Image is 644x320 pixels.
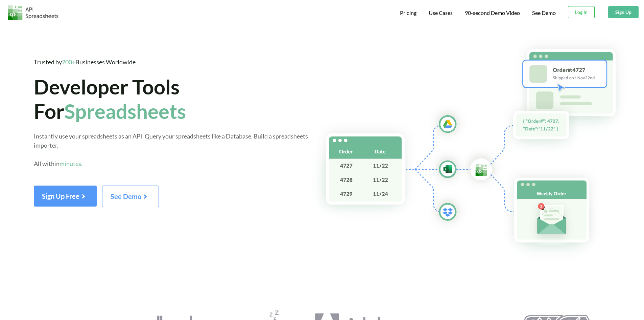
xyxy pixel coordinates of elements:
button: Log In [568,6,595,18]
span: Instantly use your spreadsheets as an API. Query your spreadsheets like a Database. Build a sprea... [34,132,308,167]
span: Pricing [400,9,416,16]
span: Spreadsheets [64,99,186,123]
span: See Demo [111,192,150,200]
button: See Demo [102,186,159,207]
span: Use Cases [429,9,453,16]
span: 90-second Demo Video [465,10,520,16]
span: 200+ [62,58,75,66]
span: Trusted by Businesses Worldwide [34,58,136,66]
button: Sign Up [608,6,639,18]
span: Developer Tools For [34,74,186,123]
a: See Demo [102,195,159,200]
span: Sign Up Free [42,192,89,200]
img: Logo.png [8,5,58,20]
a: See Demo [532,9,556,17]
button: Sign Up Free [34,186,97,207]
span: minutes. [59,160,82,167]
img: Hero Spreadsheet Flow [309,37,644,263]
